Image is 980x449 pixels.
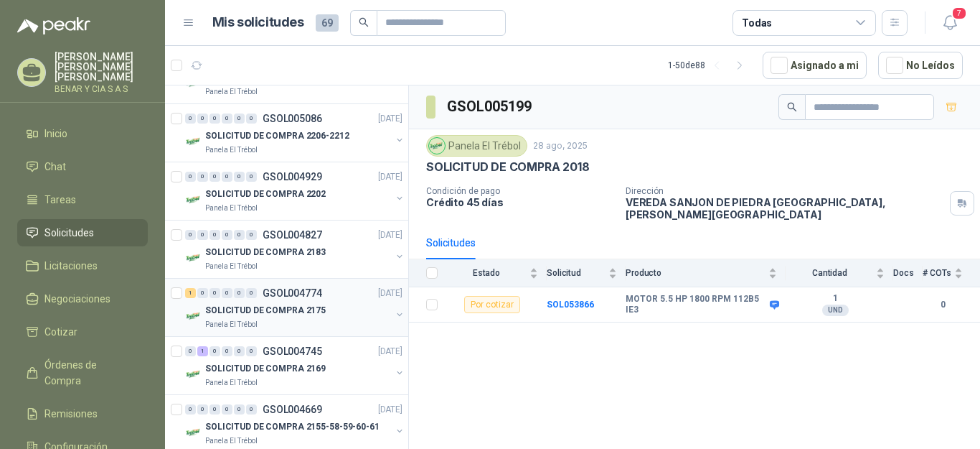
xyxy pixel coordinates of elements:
a: Negociaciones [17,285,148,313]
div: 0 [209,404,220,415]
div: 0 [209,346,220,356]
div: 1 - 50 de 88 [668,54,751,77]
div: 0 [246,288,257,298]
p: 28 ago, 2025 [533,139,588,153]
span: Cotizar [44,324,77,340]
h1: Mis solicitudes [212,12,304,33]
a: 0 0 0 0 0 0 GSOL004827[DATE] Company LogoSOLICITUD DE COMPRA 2183Panela El Trébol [185,226,405,272]
p: [DATE] [378,345,402,358]
button: Asignado a mi [763,52,867,79]
div: 0 [234,172,245,182]
div: 0 [234,404,245,415]
p: SOLICITUD DE COMPRA 2155-58-59-60-61 [205,420,380,434]
div: 0 [209,114,220,124]
img: Company Logo [185,133,202,150]
div: 0 [185,172,196,182]
th: Estado [446,259,547,287]
p: GSOL005086 [263,114,322,124]
div: 0 [197,230,208,240]
div: Panela El Trébol [426,135,527,157]
span: Chat [44,159,66,175]
b: MOTOR 5.5 HP 1800 RPM 112B5 IE3 [626,294,766,316]
p: GSOL004745 [263,346,322,356]
p: [DATE] [378,170,402,184]
div: 1 [197,346,208,356]
p: SOLICITUD DE COMPRA 2202 [205,188,326,201]
div: 0 [246,346,257,356]
p: [PERSON_NAME] [PERSON_NAME] [PERSON_NAME] [55,52,148,82]
p: VEREDA SANJON DE PIEDRA [GEOGRAPHIC_DATA] , [PERSON_NAME][GEOGRAPHIC_DATA] [626,196,944,221]
p: BENAR Y CIA S A S [55,85,148,93]
p: SOLICITUD DE COMPRA 2206-2212 [205,129,349,143]
div: 0 [234,114,245,124]
th: Docs [893,259,923,287]
span: search [359,17,369,27]
div: 0 [234,346,245,356]
div: 0 [185,114,196,124]
div: 0 [222,288,232,298]
img: Logo peakr [17,17,90,34]
a: Licitaciones [17,252,148,279]
img: Company Logo [185,366,202,383]
div: 0 [222,404,232,415]
th: Cantidad [786,259,893,287]
a: Inicio [17,120,148,147]
p: [DATE] [378,403,402,417]
p: GSOL004929 [263,172,322,182]
p: Panela El Trébol [205,203,258,214]
span: Inicio [44,126,67,142]
span: Licitaciones [44,258,98,274]
div: 0 [222,230,232,240]
div: 0 [185,346,196,356]
a: Cotizar [17,318,148,346]
span: Remisiones [44,406,98,422]
div: 0 [222,114,232,124]
a: Chat [17,153,148,180]
span: Solicitud [547,268,606,278]
span: Tareas [44,192,76,208]
span: Solicitudes [44,225,94,241]
a: SOL053866 [547,300,594,310]
div: 0 [209,230,220,240]
div: Todas [742,15,772,31]
div: 1 [185,288,196,298]
p: Crédito 45 días [426,196,614,208]
div: 0 [222,346,232,356]
p: Panela El Trébol [205,86,258,98]
span: 69 [316,14,339,32]
p: [DATE] [378,228,402,242]
p: [DATE] [378,112,402,126]
a: Solicitudes [17,219,148,246]
div: 0 [209,288,220,298]
img: Company Logo [185,424,202,441]
img: Company Logo [185,249,202,267]
span: Negociaciones [44,291,110,307]
div: 0 [246,172,257,182]
a: 0 1 0 0 0 0 GSOL004745[DATE] Company LogoSOLICITUD DE COMPRA 2169Panela El Trébol [185,343,405,389]
img: Company Logo [429,138,445,154]
th: Producto [626,259,786,287]
p: GSOL004774 [263,288,322,298]
span: # COTs [923,268,951,278]
div: 0 [209,172,220,182]
img: Company Logo [185,307,202,325]
a: Órdenes de Compra [17,351,148,394]
p: [DATE] [378,287,402,300]
div: 0 [185,404,196,415]
p: Panela El Trébol [205,377,258,389]
p: Dirección [626,186,944,196]
b: 0 [923,298,963,312]
h3: GSOL005199 [447,96,534,118]
span: Órdenes de Compra [44,357,134,389]
p: GSOL004669 [263,404,322,415]
p: Panela El Trébol [205,144,258,156]
a: 1 0 0 0 0 0 GSOL004774[DATE] Company LogoSOLICITUD DE COMPRA 2175Panela El Trébol [185,284,405,330]
div: 0 [246,230,257,240]
div: 0 [197,114,208,124]
span: Cantidad [786,268,873,278]
button: No Leídos [878,52,963,79]
div: 0 [222,172,232,182]
div: 0 [234,230,245,240]
div: 0 [197,288,208,298]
